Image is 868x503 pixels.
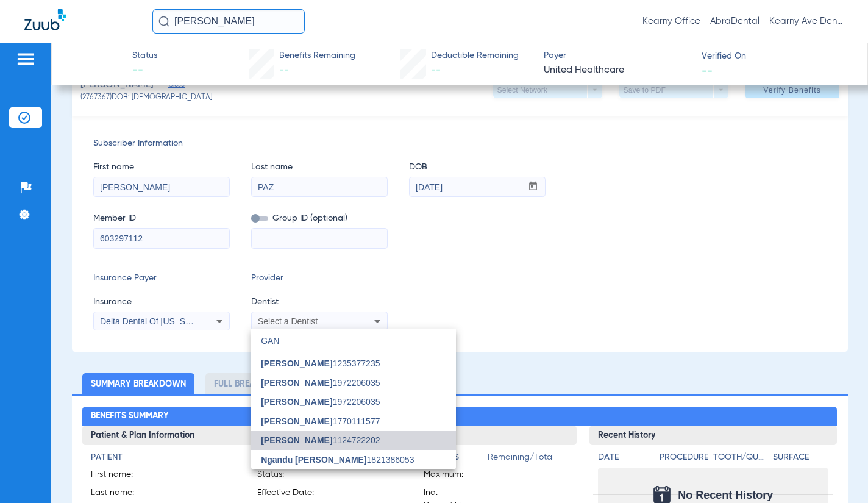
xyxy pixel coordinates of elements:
span: Ngandu [PERSON_NAME] [261,455,366,465]
span: [PERSON_NAME] [261,378,332,388]
span: 1124722202 [261,436,380,444]
span: 1972206035 [261,379,380,387]
iframe: Chat Widget [807,444,868,503]
span: 1770111577 [261,417,380,426]
span: [PERSON_NAME] [261,416,332,426]
span: 1821386053 [261,455,414,464]
span: 1972206035 [261,398,380,406]
input: dropdown search [251,329,456,354]
span: 1235377235 [261,359,380,368]
span: [PERSON_NAME] [261,359,332,368]
span: [PERSON_NAME] [261,397,332,407]
span: [PERSON_NAME] [261,435,332,445]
